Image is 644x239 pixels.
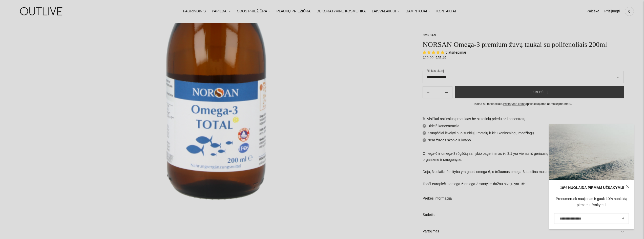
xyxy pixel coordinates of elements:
[625,6,634,17] a: 0
[626,8,633,15] span: 0
[441,86,452,98] button: Subtract product quantity
[277,6,311,17] a: PLAUKŲ PRIEŽIŪRA
[423,207,624,223] a: Sudėtis
[554,185,629,191] div: -10% NUOLAIDA PIRMAM UŽSAKYMUI
[423,34,436,37] a: NORSAN
[445,50,466,54] span: 5 atsiliepimai
[437,6,456,17] a: KONTAKTAI
[423,56,434,60] s: €29,90
[503,102,526,106] a: Pristatymo kaina
[423,190,624,207] a: Prekės informacija
[423,86,433,98] button: Add product quantity
[317,6,366,17] a: DEKORATYVINĖ KOSMETIKA
[554,196,629,208] div: Prenumeruok naujienas ir gauk 10% nuolaidą pirmam užsakymui
[423,50,445,54] span: 5.00 stars
[604,6,620,17] a: Prisijungti
[531,90,549,95] span: Į krepšelį
[237,6,271,17] a: ODOS PRIEŽIŪRA
[372,6,399,17] a: LAISVALAIKIUI
[10,3,73,20] img: OUTLIVE
[423,151,624,187] p: Omega-6 ir omega-3 rūgščių santykio pagerinimas iki 3:1 yra vienas iš geriausių rodiklių, padedan...
[587,6,599,17] a: Paieška
[405,6,430,17] a: GAMINTOJAI
[423,40,624,49] h1: NORSAN Omega-3 premium žuvų taukai su polifenoliais 200ml
[212,6,231,17] a: PAPILDAI
[434,89,441,96] input: Product quantity
[423,101,624,107] div: Kaina su mokesčiais. apskaičiuojama apmokėjimo metu.
[183,6,206,17] a: PAGRINDINIS
[455,86,624,98] button: Į krepšelį
[435,56,446,60] span: €25,49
